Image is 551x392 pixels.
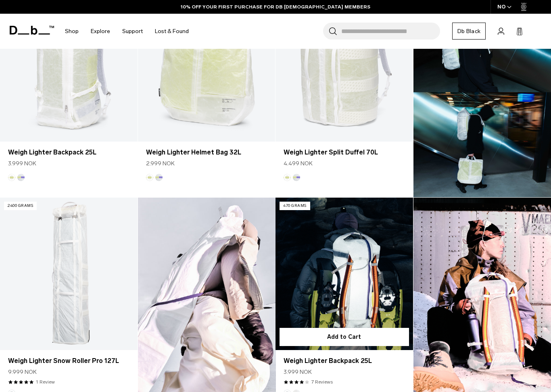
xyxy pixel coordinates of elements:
button: Diffusion [284,174,291,181]
span: 3.999 NOK [284,368,312,376]
a: Lost & Found [155,17,189,46]
span: 3.999 NOK [8,159,36,168]
a: 10% OFF YOUR FIRST PURCHASE FOR DB [DEMOGRAPHIC_DATA] MEMBERS [181,3,370,10]
a: 7 reviews [311,378,333,386]
button: Diffusion [146,174,153,181]
a: Weigh Lighter Split Duffel 70L [284,148,405,157]
span: 2.999 NOK [146,159,175,168]
a: Weigh Lighter Backpack 25L [284,356,405,366]
nav: Main Navigation [59,14,195,49]
a: Shop [65,17,79,46]
button: Diffusion [8,174,15,181]
a: Explore [91,17,110,46]
button: Aurora [155,174,163,181]
p: 470 grams [280,202,310,210]
p: 2400 grams [4,202,37,210]
button: Aurora [17,174,25,181]
span: 9.999 NOK [8,368,37,376]
a: Db Black [452,23,486,40]
a: Weigh Lighter Backpack 25L [8,148,129,157]
button: Aurora [293,174,300,181]
button: Add to Cart [280,328,409,346]
span: 4.499 NOK [284,159,313,168]
a: Weigh Lighter Helmet Bag 32L [146,148,267,157]
a: Weigh Lighter Backpack 25L [275,198,413,350]
a: Weigh Lighter Snow Roller Pro 127L [8,356,129,366]
a: 1 reviews [36,378,55,386]
a: Support [122,17,143,46]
